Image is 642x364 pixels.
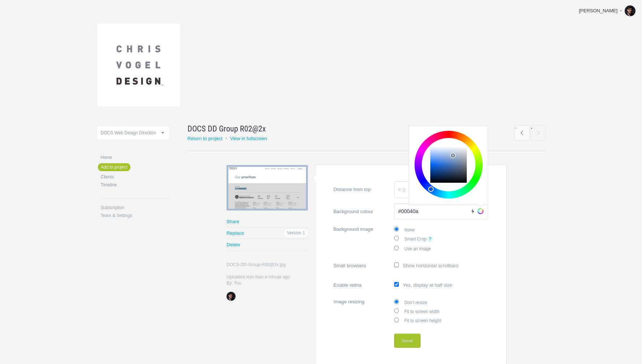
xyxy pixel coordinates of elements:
a: ? [427,236,433,242]
input: Distance from top [394,181,488,198]
span: → [531,125,546,140]
label: None [394,225,488,234]
a: Clients [101,175,169,179]
label: Fit to screen width [394,307,488,316]
a: Home [101,155,169,160]
a: View in fullscreen [230,136,267,141]
label: Smart Crop [394,234,488,244]
span: Version 1 [284,229,308,237]
a: Auto [468,206,475,217]
label: Fit to screen height [394,316,488,325]
input: Don’t resize [394,299,399,304]
input: Fit to screen height [394,317,399,322]
a: Replace [227,227,308,239]
a: View all by you [227,292,236,301]
label: Use an image [394,244,488,253]
button: Save [394,334,421,348]
span: Background colour [333,203,386,217]
img: chrisvogeldesign-logo_20191003064742.jpg [97,23,180,107]
div: [PERSON_NAME] [579,7,618,14]
span: Image resizing [333,298,386,308]
a: Share [227,216,308,227]
span: Distance from top [333,181,386,195]
span: Background image [333,225,386,235]
a: Delete [227,239,308,250]
input: Small browsersShow horizontal scrollbars [394,263,399,267]
a: DOCS DD Group R02@2x [188,123,528,134]
a: ← [514,125,530,140]
img: 92eb35ed87f91d1fb6414213ce0690d5 [625,5,635,16]
a: Team & Settings [101,213,169,218]
input: Fit to screen width [394,308,399,313]
a: Choose [475,206,486,217]
span: DOCS DD Group R02@2x [188,123,266,134]
a: Subscription [101,205,169,210]
label: Yes, display at half size [333,278,488,292]
input: Background colourAutoChoose [394,203,488,220]
a: Timeline [101,183,169,187]
input: None [394,227,399,231]
span: DOCS-DD-Group-R02@2x.jpg [227,262,301,268]
input: Enable retinaYes, display at half size [394,282,399,287]
span: DOCS Web Design Direction [101,130,156,135]
label: Show horizontal scrollbars [333,258,488,272]
small: • [225,136,227,141]
span: Small browsers [333,263,394,268]
span: Uploaded less than a minute ago By: You [227,274,290,286]
img: 92eb35ed87f91d1fb6414213ce0690d5 [227,292,236,301]
label: Don’t resize [394,298,488,307]
a: [PERSON_NAME] [573,4,638,18]
a: Return to project [188,136,223,141]
span: Enable retina [333,282,394,287]
a: Add to project [98,163,130,171]
input: Smart Crop? [394,236,399,240]
input: Use an image [394,246,399,250]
